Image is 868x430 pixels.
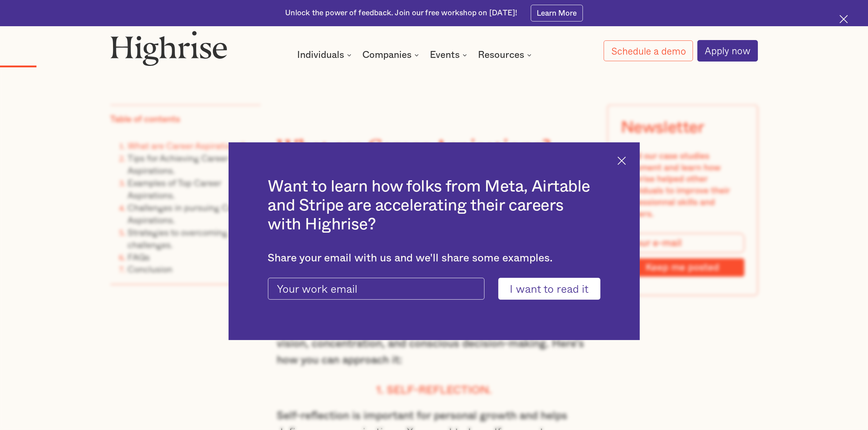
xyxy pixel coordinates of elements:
[268,252,600,265] div: Share your email with us and we'll share some examples.
[268,278,485,300] input: Your work email
[285,8,517,19] div: Unlock the power of feedback. Join our free workshop on [DATE]!
[531,5,583,21] a: Learn More
[618,157,626,165] img: Cross icon
[478,51,524,59] div: Resources
[697,40,758,61] a: Apply now
[430,51,469,59] div: Events
[268,278,600,300] form: current-ascender-blog-article-modal-form
[362,51,421,59] div: Companies
[604,40,693,62] a: Schedule a demo
[362,51,412,59] div: Companies
[498,278,600,300] input: I want to read it
[110,31,227,66] img: Highrise logo
[268,177,600,234] h2: Want to learn how folks from Meta, Airtable and Stripe are accelerating their careers with Highrise?
[478,51,534,59] div: Resources
[840,15,848,23] img: Cross icon
[430,51,460,59] div: Events
[297,51,354,59] div: Individuals
[297,51,344,59] div: Individuals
